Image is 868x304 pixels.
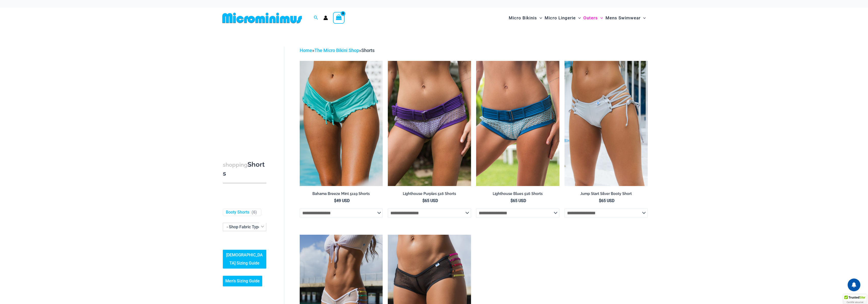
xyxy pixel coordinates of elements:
[476,191,559,198] a: Lighthouse Blues 516 Shorts
[564,191,648,198] a: Jump Start Silver Booty Short
[511,198,526,203] bdi: 65 USD
[223,160,266,178] h3: Shorts
[507,9,648,27] nav: Site Navigation
[388,61,471,186] a: Lighthouse Purples 516 Short 01Lighthouse Purples 3668 Crop Top 516 Short 01Lighthouse Purples 36...
[564,191,648,196] h2: Jump Start Silver Booty Short
[314,48,359,53] a: The Micro Bikini Shop
[476,191,559,196] h2: Lighthouse Blues 516 Shorts
[223,223,266,231] span: - Shop Fabric Type
[641,11,646,24] span: Menu Toggle
[476,61,559,186] img: Lighthouse Blues 516 Short 01
[300,48,375,53] span: » »
[564,61,648,186] img: Jump Start Silver 5594 Shorts 01
[605,11,641,24] span: Mens Swimwear
[599,198,614,203] bdi: 65 USD
[599,198,601,203] span: $
[388,61,471,186] img: Lighthouse Purples 516 Short 01
[388,191,471,196] h2: Lighthouse Purples 516 Shorts
[476,61,559,186] a: Lighthouse Blues 516 Short 01Lighthouse Blues 516 Short 03Lighthouse Blues 516 Short 03
[227,224,261,229] span: - Shop Fabric Type
[253,210,255,215] span: 6
[300,191,383,198] a: Bahama Breeze Mint 5119 Shorts
[537,11,542,24] span: Menu Toggle
[388,191,471,198] a: Lighthouse Purples 516 Shorts
[220,12,304,24] img: MM SHOP LOGO FLAT
[598,11,603,24] span: Menu Toggle
[226,210,249,215] a: Booty Shorts
[583,11,598,24] span: Outers
[223,223,266,231] span: - Shop Fabric Type
[314,15,318,21] a: Search icon link
[334,198,336,203] span: $
[576,11,581,24] span: Menu Toggle
[223,162,247,168] span: shopping
[300,48,312,53] a: Home
[511,198,513,203] span: $
[300,61,383,186] a: Bahama Breeze Mint 5119 Shorts 01Bahama Breeze Mint 5119 Shorts 02Bahama Breeze Mint 5119 Shorts 02
[509,11,537,24] span: Micro Bikinis
[507,10,543,26] a: Micro BikinisMenu ToggleMenu Toggle
[545,11,576,24] span: Micro Lingerie
[323,16,328,20] a: Account icon link
[223,250,266,269] a: [DEMOGRAPHIC_DATA] Sizing Guide
[223,276,262,286] a: Men’s Sizing Guide
[300,191,383,196] h2: Bahama Breeze Mint 5119 Shorts
[422,198,438,203] bdi: 65 USD
[334,198,350,203] bdi: 49 USD
[843,294,867,304] div: TrustedSite Certified
[333,12,345,24] a: View Shopping Cart, empty
[564,61,648,186] a: Jump Start Silver 5594 Shorts 01Jump Start Silver 5594 Shorts 02Jump Start Silver 5594 Shorts 02
[582,10,604,26] a: OutersMenu ToggleMenu Toggle
[252,210,257,215] span: ( )
[422,198,425,203] span: $
[223,43,269,144] iframe: TrustedSite Certified
[604,10,647,26] a: Mens SwimwearMenu ToggleMenu Toggle
[361,48,375,53] span: Shorts
[300,61,383,186] img: Bahama Breeze Mint 5119 Shorts 01
[543,10,582,26] a: Micro LingerieMenu ToggleMenu Toggle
